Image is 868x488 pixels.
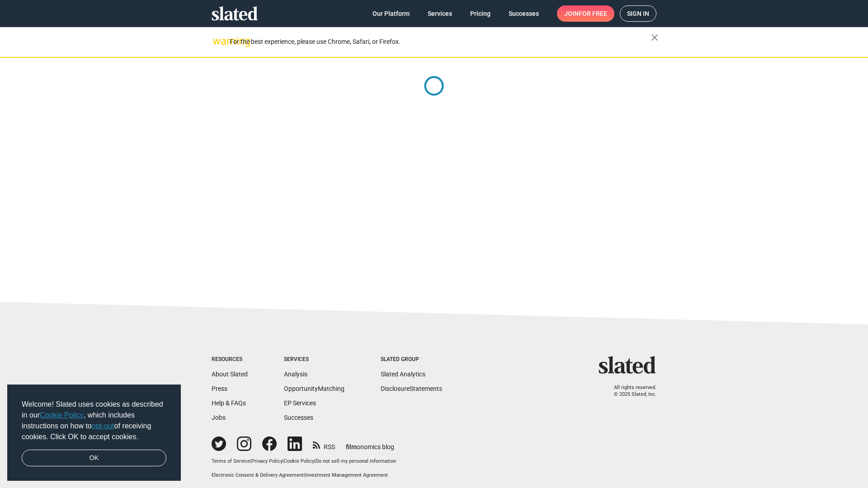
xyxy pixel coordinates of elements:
[92,422,114,430] a: opt-out
[649,32,660,43] mat-icon: close
[40,411,84,419] a: Cookie Policy
[381,371,425,378] a: Slated Analytics
[557,5,614,22] a: Joinfor free
[284,458,314,464] a: Cookie Policy
[381,385,442,392] a: DisclosureStatements
[314,458,316,464] span: |
[463,5,498,22] a: Pricing
[230,36,651,48] div: For the best experience, please use Chrome, Safari, or Firefox.
[304,472,305,478] span: |
[470,5,491,22] span: Pricing
[316,458,396,465] button: Do not sell my personal information
[212,371,248,378] a: About Slated
[284,356,344,363] div: Services
[284,399,316,407] a: EP Services
[604,385,656,398] p: All rights reserved. © 2025 Slated, Inc.
[305,472,388,478] a: Investment Management Agreement
[212,356,248,363] div: Resources
[365,5,417,22] a: Our Platform
[22,450,166,467] a: dismiss cookie message
[212,385,227,392] a: Press
[22,399,166,442] span: Welcome! Slated uses cookies as described in our , which includes instructions on how to of recei...
[283,458,284,464] span: |
[501,5,546,22] a: Successes
[564,5,607,22] span: Join
[346,443,357,450] span: film
[212,399,246,407] a: Help & FAQs
[284,385,344,392] a: OpportunityMatching
[284,414,313,421] a: Successes
[251,458,283,464] a: Privacy Policy
[420,5,459,22] a: Services
[579,5,607,22] span: for free
[250,458,251,464] span: |
[212,458,250,464] a: Terms of Service
[381,356,442,363] div: Slated Group
[284,371,307,378] a: Analysis
[7,385,181,481] div: cookieconsent
[212,36,223,47] mat-icon: warning
[627,6,649,21] span: Sign in
[212,472,304,478] a: Electronic Consent & Delivery Agreement
[313,437,335,451] a: RSS
[509,5,539,22] span: Successes
[620,5,656,22] a: Sign in
[212,414,226,421] a: Jobs
[373,5,410,22] span: Our Platform
[346,436,394,451] a: filmonomics blog
[428,5,452,22] span: Services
